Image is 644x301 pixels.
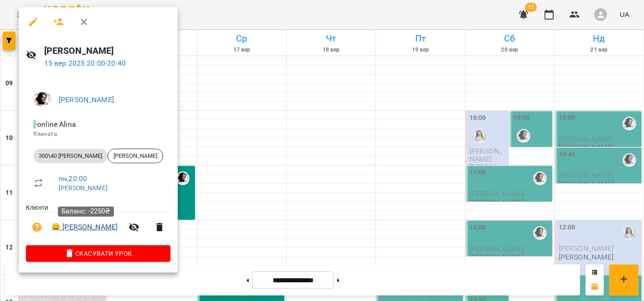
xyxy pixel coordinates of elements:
span: - online Alina [33,120,78,129]
a: [PERSON_NAME] [59,184,108,192]
a: пн , 20:00 [59,174,87,183]
span: Скасувати Урок [33,248,163,259]
span: [PERSON_NAME] [108,152,163,160]
a: [PERSON_NAME] [59,95,114,104]
button: Візит ще не сплачено. Додати оплату? [26,216,48,238]
div: [PERSON_NAME] [108,149,163,163]
p: Кімната [33,130,163,139]
h6: [PERSON_NAME] [44,44,170,58]
span: Баланс: -2250₴ [62,207,110,215]
ul: Клієнти [26,203,170,245]
button: Скасувати Урок [26,245,170,262]
a: 15 вер 2025 20:00-20:40 [44,59,126,67]
a: 😀 [PERSON_NAME] [52,222,118,233]
span: 300\40 [PERSON_NAME] [33,152,108,160]
img: e7c1a1403b8f34425dc1a602655f0c4c.png [33,91,52,109]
